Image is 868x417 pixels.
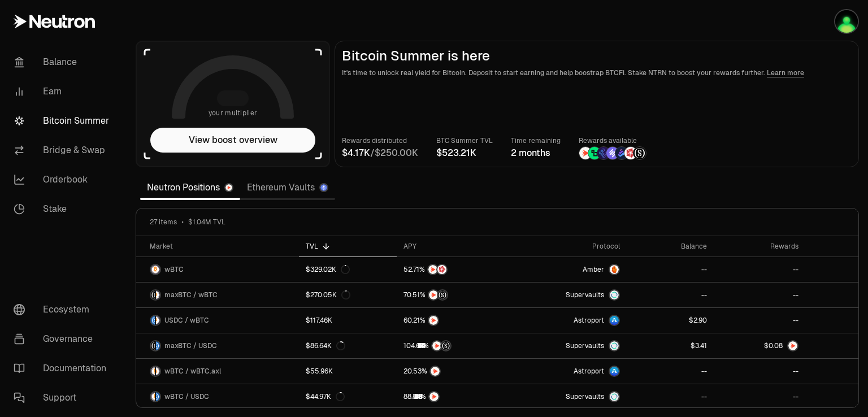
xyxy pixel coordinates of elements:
a: -- [627,257,714,282]
a: maxBTC LogoUSDC LogomaxBTC / USDC [136,333,299,358]
a: NTRN [397,384,513,409]
a: wBTC LogoUSDC LogowBTC / USDC [136,384,299,409]
img: Supervaults [610,392,619,401]
img: NTRN [429,290,438,299]
div: $55.96K [306,367,333,376]
div: $329.02K [306,265,350,274]
a: -- [714,384,805,409]
a: -- [627,384,714,409]
span: wBTC / wBTC.axl [164,367,221,376]
a: Bitcoin Summer [5,106,122,136]
div: 2 months [511,146,561,160]
img: Supervaults [610,290,619,299]
a: Ethereum Vaults [240,176,335,199]
img: Structured Points [438,290,447,299]
a: wBTC LogowBTC.axl LogowBTC / wBTC.axl [136,359,299,384]
p: Time remaining [511,135,561,146]
a: Balance [5,47,122,77]
img: EtherFi Points [597,147,610,159]
div: APY [403,242,506,251]
img: Structured Points [633,147,646,159]
img: USDC Logo [156,392,160,401]
img: wBTC Logo [151,367,155,376]
span: USDC / wBTC [164,316,209,325]
a: Stake [5,194,122,224]
a: $86.64K [299,333,397,358]
span: wBTC [164,265,184,274]
img: Lombard Lux [588,147,601,159]
img: NTRN [579,147,592,159]
img: NTRN [431,367,440,376]
span: Astroport [574,316,604,325]
img: maxBTC Logo [151,290,155,299]
a: Support [5,383,122,412]
a: Orderbook [5,165,122,194]
img: Wallet 1 [835,10,858,33]
a: $117.46K [299,308,397,333]
img: NTRN [429,316,438,325]
a: maxBTC LogowBTC LogomaxBTC / wBTC [136,283,299,307]
a: Ecosystem [5,295,122,324]
span: maxBTC / wBTC [164,290,218,299]
img: Mars Fragments [624,147,637,159]
a: Governance [5,324,122,354]
div: Balance [633,242,708,251]
div: $117.46K [306,316,332,325]
div: / [342,146,418,160]
img: maxBTC Logo [151,341,155,350]
img: Amber [610,265,619,274]
img: Solv Points [606,147,619,159]
button: NTRNStructured Points [403,340,506,351]
a: SupervaultsSupervaults [513,333,627,358]
img: NTRN [429,392,439,401]
img: NTRN [432,341,441,350]
a: $44.97K [299,384,397,409]
a: Astroport [513,359,627,384]
a: NTRNMars Fragments [397,257,513,282]
a: SupervaultsSupervaults [513,384,627,409]
a: Bridge & Swap [5,136,122,165]
a: NTRN Logo [714,333,805,358]
span: Supervaults [566,290,604,299]
a: Learn more [767,68,804,77]
a: Neutron Positions [140,176,240,199]
div: $270.05K [306,290,350,299]
span: Astroport [574,367,604,376]
button: NTRN [403,391,506,402]
img: wBTC.axl Logo [156,367,160,376]
a: AmberAmber [513,257,627,282]
span: Supervaults [566,341,604,350]
a: Earn [5,77,122,106]
span: Supervaults [566,392,604,401]
img: NTRN Logo [788,341,797,350]
span: your multiplier [209,107,258,119]
p: Rewards distributed [342,135,418,146]
img: Supervaults [610,341,619,350]
div: $44.97K [306,392,345,401]
img: Mars Fragments [437,265,446,274]
a: wBTC LogowBTC [136,257,299,282]
img: Ethereum Logo [320,184,327,191]
img: Bedrock Diamonds [615,147,628,159]
button: NTRN [403,315,506,326]
div: Rewards [721,242,798,251]
a: USDC LogowBTC LogoUSDC / wBTC [136,308,299,333]
span: $1.04M TVL [188,218,225,227]
div: Protocol [519,242,620,251]
span: wBTC / USDC [164,392,209,401]
a: $329.02K [299,257,397,282]
a: SupervaultsSupervaults [513,283,627,307]
div: TVL [306,242,390,251]
a: -- [627,359,714,384]
a: NTRNStructured Points [397,333,513,358]
a: NTRNStructured Points [397,283,513,307]
p: BTC Summer TVL [436,135,493,146]
span: maxBTC / USDC [164,341,217,350]
div: Market [150,242,292,251]
a: Astroport [513,308,627,333]
a: $55.96K [299,359,397,384]
a: -- [714,283,805,307]
a: $270.05K [299,283,397,307]
img: wBTC Logo [151,392,155,401]
a: NTRN [397,359,513,384]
